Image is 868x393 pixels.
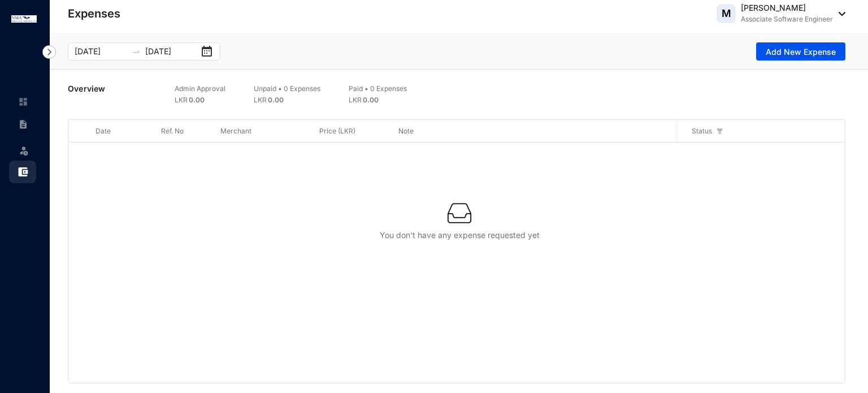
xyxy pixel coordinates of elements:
span: to [132,47,141,56]
img: home-unselected.a29eae3204392db15eaf.svg [18,97,28,107]
li: Expenses [9,161,36,183]
p: Associate Software Engineer [741,14,833,25]
p: LKR [349,94,407,106]
input: End date [145,45,198,58]
img: logo [11,15,37,23]
p: 0.00 [363,94,379,106]
label: Date [96,127,111,135]
th: Ref. No [147,120,207,142]
p: Overview [68,83,106,94]
p: 0.00 [268,94,284,106]
img: nav-icon-right.af6afadce00d159da59955279c43614e.svg [42,45,56,59]
img: expense.67019a0434620db58cfa.svg [18,167,28,177]
img: empty [448,201,471,225]
span: M [722,8,731,19]
p: LKR [175,94,225,106]
li: Home [9,90,36,113]
p: Expenses [68,6,120,21]
li: Contracts [9,113,36,136]
p: Admin Approval [175,83,225,94]
img: leave-unselected.2934df6273408c3f84d9.svg [18,145,29,156]
p: 0.00 [189,94,205,106]
span: Add New Expense [766,46,836,58]
div: You don't have any expense requested yet [86,230,832,241]
p: Paid • 0 Expenses [349,83,407,94]
p: Unpaid • 0 Expenses [254,83,320,94]
th: Note [385,120,682,142]
th: Price (LKR) [306,120,385,142]
span: swap-right [132,47,141,56]
button: Add New Expense [756,42,845,61]
img: contract-unselected.99e2b2107c0a7dd48938.svg [18,119,28,129]
img: dropdown-black.8e83cc76930a90b1a4fdb6d089b7bf3a.svg [833,12,845,16]
p: [PERSON_NAME] [741,2,833,14]
span: Status [692,126,712,137]
span: filter [714,123,726,139]
span: filter [717,128,723,135]
th: Merchant [207,120,306,142]
input: Start date [75,45,127,58]
p: LKR [254,94,320,106]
